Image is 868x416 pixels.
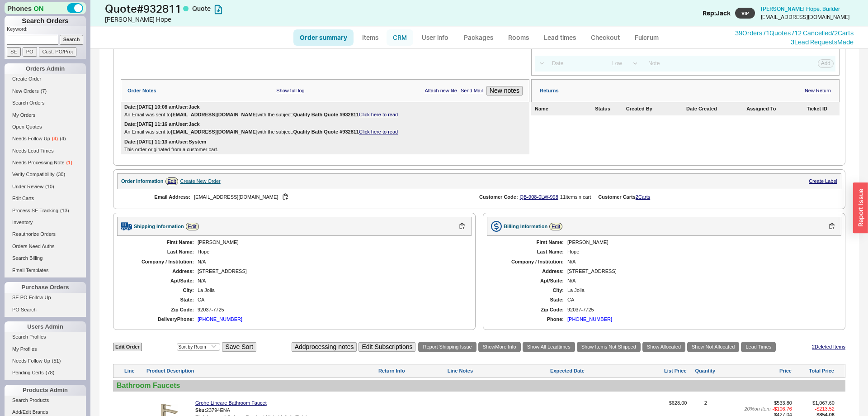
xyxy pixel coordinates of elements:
span: ( 4 ) [52,136,58,141]
a: Search Profiles [5,332,86,342]
div: [EMAIL_ADDRESS][DOMAIN_NAME] [761,14,849,20]
div: Order Information [121,178,164,184]
div: An Email was sent to with the subject: [124,112,526,118]
input: Cust. PO/Proj [39,47,76,57]
a: My Profiles [5,344,86,354]
div: N/A [567,278,832,284]
a: Pending Certs(78) [5,368,86,378]
div: 11 item s in cart [560,194,591,200]
a: Inventory [5,218,86,227]
div: Zip Code: [496,307,564,313]
span: Sku: [195,407,206,412]
button: Add [818,59,834,67]
button: Save Sort [222,342,256,352]
a: Needs Follow Up(51) [5,356,86,366]
div: State: [496,297,564,303]
a: PO Search [5,305,86,315]
span: - $213.52 [815,406,835,412]
div: Address: [126,268,194,274]
a: Search Products [5,396,86,405]
p: Keyword: [7,26,86,35]
div: [PERSON_NAME] Hope [105,15,436,24]
a: QB-908-0LW-998 [520,194,558,200]
a: Open Quotes [5,122,86,132]
div: Price [724,368,792,374]
span: Add [821,60,830,67]
span: ( 4 ) [60,136,66,141]
div: 92037-7725 [198,307,462,313]
div: CA [567,297,832,303]
div: Status [595,106,624,112]
div: Assigned To [746,106,805,112]
input: Date [547,57,605,70]
a: Create Label [809,178,837,184]
div: City: [126,287,194,293]
div: Company / Institution: [496,259,564,265]
a: Create Order [5,74,86,84]
div: Expected Date [550,368,634,374]
div: N/A [198,259,462,265]
div: Billing Information [504,224,547,230]
a: Checkout [585,29,626,46]
button: ShowMore Info [478,342,521,352]
a: Items [355,29,385,46]
div: Company / Institution: [126,259,194,265]
div: [STREET_ADDRESS] [198,268,462,274]
span: ( 78 ) [46,370,55,375]
a: Email Templates [5,266,86,275]
div: Hope [198,249,462,255]
div: List Price [636,368,687,374]
div: Date: [DATE] 10:08 am User: Jack [124,104,200,110]
div: Purchase Orders [5,282,86,293]
div: Date Created [686,106,745,112]
div: Name [535,106,593,112]
input: PO [23,47,37,57]
div: Rep: Jack [703,9,731,18]
span: - $106.76 [773,406,792,412]
b: [EMAIL_ADDRESS][DOMAIN_NAME] [171,129,258,134]
a: 2Carts [636,194,650,200]
a: CRM [387,29,413,46]
a: Click here to read [359,129,398,134]
a: Report Shipping Issue [418,342,476,352]
a: New Orders(7) [5,86,86,96]
div: [PHONE_NUMBER] [567,316,612,322]
input: Search [60,35,84,44]
div: Phone: [496,316,564,322]
div: 92037-7725 [567,307,832,313]
span: Needs Processing Note [12,160,65,165]
div: An Email was sent to with the subject: [124,129,526,135]
a: Packages [457,29,500,46]
div: Bathroom Faucets [117,381,842,390]
a: Show full log [276,88,304,94]
span: ( 13 ) [60,208,69,213]
div: State: [126,297,194,303]
div: City: [496,287,564,293]
button: Edit Subscriptions [359,342,415,352]
a: Show All Leadtimes [523,342,575,352]
div: Email Address: [132,194,190,200]
a: Order summary [293,29,354,46]
div: Zip Code: [126,307,194,313]
a: 2Deleted Items [812,344,845,350]
div: Line [124,368,145,374]
div: La Jolla [567,287,832,293]
b: [EMAIL_ADDRESS][DOMAIN_NAME] [171,112,258,117]
span: [PERSON_NAME] Hope , Builder [761,5,840,12]
a: Lead Times [741,342,776,352]
div: Date: [DATE] 11:13 am User: System [124,139,206,145]
span: New Orders [12,88,39,94]
button: New notes [486,86,523,96]
span: Needs Follow Up [12,136,50,141]
div: [PHONE_NUMBER] [198,316,242,322]
a: Verify Compatibility(30) [5,170,86,179]
a: Process SE Tracking(13) [5,206,86,215]
a: Rooms [501,29,535,46]
div: Create New Order [180,178,220,184]
div: N/A [567,259,832,265]
a: Send Mail [461,88,483,94]
div: Hope [567,249,832,255]
div: Date: [DATE] 11:16 am User: Jack [124,121,200,127]
span: ( 10 ) [45,184,54,189]
div: Address: [496,268,564,274]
